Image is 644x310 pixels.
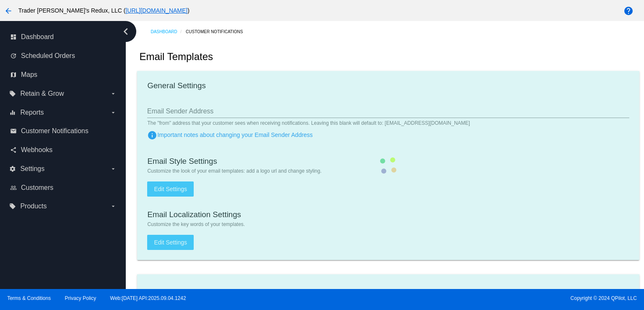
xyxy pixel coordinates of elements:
[110,90,117,97] i: arrow_drop_down
[186,25,250,38] a: Customer Notifications
[10,124,117,138] a: email Customer Notifications
[9,90,16,97] i: local_offer
[119,25,132,38] i: chevron_left
[21,33,54,41] span: Dashboard
[110,295,186,301] a: Web:[DATE] API:2025.09.04.1242
[110,166,117,172] i: arrow_drop_down
[9,166,16,172] i: settings
[10,181,117,194] a: people_outline Customers
[10,34,17,40] i: dashboard
[21,146,52,154] span: Webhooks
[65,295,96,301] a: Privacy Policy
[10,30,117,44] a: dashboard Dashboard
[329,295,637,301] span: Copyright © 2024 QPilot, LLC
[151,25,186,38] a: Dashboard
[20,90,64,97] span: Retain & Grow
[10,53,17,59] i: update
[20,165,44,173] span: Settings
[125,7,187,14] a: [URL][DOMAIN_NAME]
[110,109,117,116] i: arrow_drop_down
[623,6,634,16] mat-icon: help
[10,147,17,153] i: share
[10,68,117,81] a: map Maps
[10,184,17,191] i: people_outline
[10,128,17,134] i: email
[7,295,51,301] a: Terms & Conditions
[3,6,13,16] mat-icon: arrow_back
[9,203,16,210] i: local_offer
[10,143,117,157] a: share Webhooks
[20,202,47,210] span: Products
[10,49,117,63] a: update Scheduled Orders
[10,71,17,78] i: map
[21,127,88,135] span: Customer Notifications
[9,109,16,116] i: equalizer
[20,109,44,116] span: Reports
[18,7,190,14] span: Trader [PERSON_NAME]'s Redux, LLC ( )
[21,184,53,192] span: Customers
[110,203,117,210] i: arrow_drop_down
[139,51,213,63] h2: Email Templates
[21,71,37,79] span: Maps
[21,52,75,60] span: Scheduled Orders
